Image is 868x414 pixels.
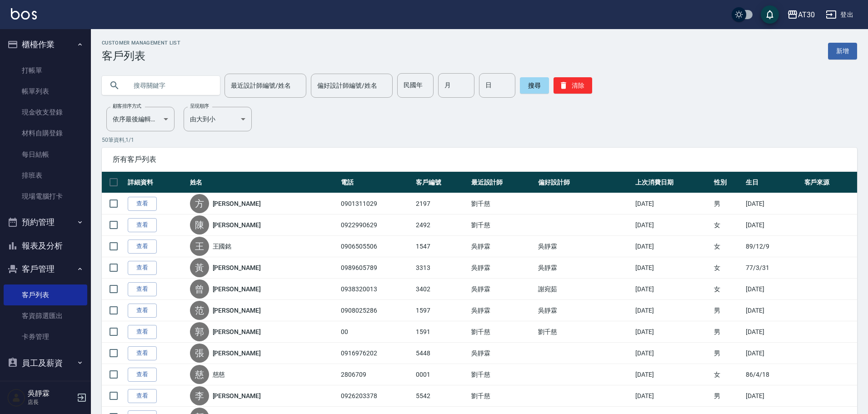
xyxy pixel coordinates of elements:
td: 男 [712,300,743,321]
th: 姓名 [188,172,339,193]
a: 現金收支登錄 [4,102,87,123]
td: [DATE] [633,236,712,257]
td: [DATE] [633,279,712,300]
th: 客戶來源 [802,172,857,193]
td: [DATE] [743,321,802,343]
td: [DATE] [633,321,712,343]
td: 89/12/9 [743,236,802,257]
td: [DATE] [743,385,802,407]
a: 現場電腦打卡 [4,186,87,207]
a: 帳單列表 [4,81,87,102]
td: [DATE] [743,214,802,236]
td: 吳靜霖 [536,236,634,257]
td: 1591 [414,321,469,343]
th: 性別 [712,172,743,193]
td: [DATE] [633,364,712,385]
td: 女 [712,236,743,257]
td: [DATE] [633,257,712,279]
button: 員工及薪資 [4,351,87,375]
a: 查看 [128,261,157,275]
a: 查看 [128,325,157,339]
td: 0926203378 [339,385,414,407]
a: [PERSON_NAME] [213,220,261,229]
button: AT30 [783,5,818,24]
a: 新增 [828,43,857,60]
td: [DATE] [743,279,802,300]
a: 查看 [128,218,157,232]
a: 卡券管理 [4,326,87,347]
td: [DATE] [633,300,712,321]
button: 登出 [822,6,857,23]
div: 慈 [190,365,209,384]
td: 劉千慈 [469,214,536,236]
a: 查看 [128,368,157,382]
td: 吳靜霖 [536,257,634,279]
a: 查看 [128,304,157,318]
img: Logo [11,8,37,20]
td: [DATE] [633,385,712,407]
td: 0989605789 [339,257,414,279]
td: 男 [712,343,743,364]
a: 材料自購登錄 [4,123,87,144]
td: 0001 [414,364,469,385]
td: [DATE] [743,193,802,214]
a: 王國銘 [213,242,232,251]
a: 查看 [128,389,157,403]
a: 慈慈 [213,370,225,379]
td: 女 [712,279,743,300]
h2: Customer Management List [102,40,180,46]
td: [DATE] [633,214,712,236]
td: 吳靜霖 [469,279,536,300]
td: 0906505506 [339,236,414,257]
a: [PERSON_NAME] [213,327,261,336]
td: 77/3/31 [743,257,802,279]
button: 報表及分析 [4,234,87,258]
h5: 吳靜霖 [28,389,74,398]
td: 86/4/18 [743,364,802,385]
a: [PERSON_NAME] [213,263,261,272]
div: 曾 [190,279,209,299]
td: 2492 [414,214,469,236]
a: 客戶列表 [4,284,87,305]
td: 女 [712,364,743,385]
td: 劉千慈 [536,321,634,343]
td: 0938320013 [339,279,414,300]
img: Person [7,389,25,407]
label: 顧客排序方式 [113,103,141,110]
td: 2806709 [339,364,414,385]
td: 1597 [414,300,469,321]
th: 電話 [339,172,414,193]
td: 劉千慈 [469,364,536,385]
a: 排班表 [4,165,87,186]
button: 搜尋 [520,77,549,94]
div: 范 [190,301,209,320]
button: 預約管理 [4,210,87,234]
td: 男 [712,193,743,214]
td: 5542 [414,385,469,407]
button: save [761,5,779,24]
button: 客戶管理 [4,257,87,281]
div: AT30 [798,9,815,20]
td: 2197 [414,193,469,214]
a: 打帳單 [4,60,87,81]
div: 郭 [190,322,209,341]
th: 生日 [743,172,802,193]
a: [PERSON_NAME] [213,349,261,358]
td: 0908025286 [339,300,414,321]
a: 查看 [128,346,157,360]
td: 00 [339,321,414,343]
td: [DATE] [743,343,802,364]
td: 0901311029 [339,193,414,214]
th: 最近設計師 [469,172,536,193]
h3: 客戶列表 [102,50,180,62]
td: 5448 [414,343,469,364]
span: 所有客戶列表 [113,155,846,164]
button: 商品管理 [4,374,87,398]
td: [DATE] [633,193,712,214]
th: 詳細資料 [125,172,188,193]
label: 呈現順序 [190,103,209,110]
td: 吳靜霖 [469,343,536,364]
div: 方 [190,194,209,213]
a: 查看 [128,239,157,254]
td: 3313 [414,257,469,279]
